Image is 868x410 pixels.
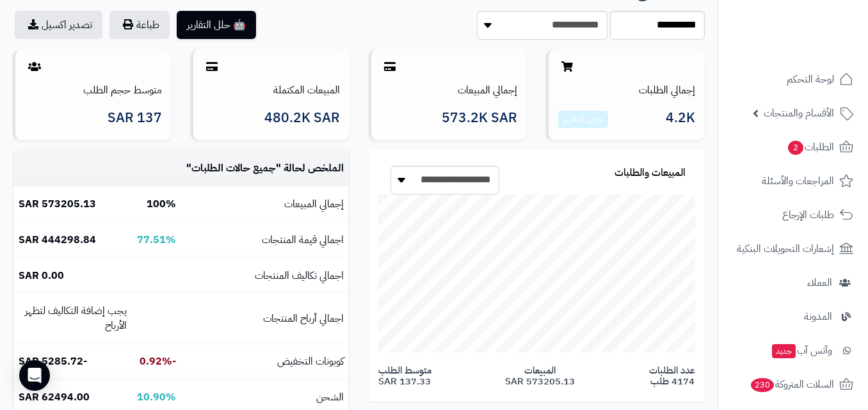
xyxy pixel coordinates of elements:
b: -5285.72 SAR [19,354,87,369]
a: السلات المتروكة230 [726,369,860,400]
td: اجمالي أرباح المنتجات [181,294,349,343]
td: الملخص لحالة " " [181,151,349,186]
span: وآتس آب [771,342,832,359]
span: جديد [772,344,796,358]
b: -0.92% [140,354,176,369]
span: 480.2K SAR [264,111,340,125]
b: 10.90% [137,390,176,405]
a: المدونة [726,301,860,332]
span: المراجعات والأسئلة [762,172,834,190]
span: العملاء [807,274,832,292]
a: طلبات الإرجاع [726,200,860,230]
span: 2 [788,141,803,155]
a: متوسط حجم الطلب [83,83,162,98]
a: وآتس آبجديد [726,335,860,366]
a: إشعارات التحويلات البنكية [726,233,860,264]
span: جميع حالات الطلبات [191,161,276,176]
button: 🤖 حلل التقارير [177,11,256,39]
a: عرض التقارير [563,113,604,126]
button: طباعة [109,11,170,39]
a: لوحة التحكم [726,64,860,95]
span: المبيعات 573205.13 SAR [505,365,575,386]
td: اجمالي قيمة المنتجات [181,223,349,258]
td: اجمالي تكاليف المنتجات [181,258,349,294]
b: 444298.84 SAR [19,232,96,248]
span: متوسط الطلب 137.33 SAR [378,365,431,386]
span: إشعارات التحويلات البنكية [737,240,834,258]
b: 62494.00 SAR [19,390,90,405]
a: العملاء [726,267,860,298]
a: تصدير اكسيل [15,11,102,39]
small: يجب إضافة التكاليف لتظهر الأرباح [25,303,127,333]
span: 230 [751,378,774,392]
a: الطلبات2 [726,132,860,162]
span: 4.2K [666,111,695,129]
span: 137 SAR [108,111,162,125]
b: 77.51% [137,232,176,248]
span: طلبات الإرجاع [782,206,834,224]
a: إجمالي الطلبات [639,83,695,98]
span: لوحة التحكم [787,70,834,88]
span: الطلبات [787,138,834,156]
span: السلات المتروكة [750,375,834,393]
a: إجمالي المبيعات [458,83,517,98]
b: 100% [147,196,176,212]
b: 0.00 SAR [19,268,64,283]
td: كوبونات التخفيض [181,344,349,379]
a: المبيعات المكتملة [273,83,340,98]
td: إجمالي المبيعات [181,187,349,222]
div: Open Intercom Messenger [19,360,50,391]
b: 573205.13 SAR [19,196,96,212]
span: عدد الطلبات 4174 طلب [649,365,695,386]
span: الأقسام والمنتجات [764,104,834,122]
h3: المبيعات والطلبات [615,168,686,179]
span: المدونة [804,308,832,326]
a: المراجعات والأسئلة [726,166,860,196]
span: 573.2K SAR [442,111,517,125]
